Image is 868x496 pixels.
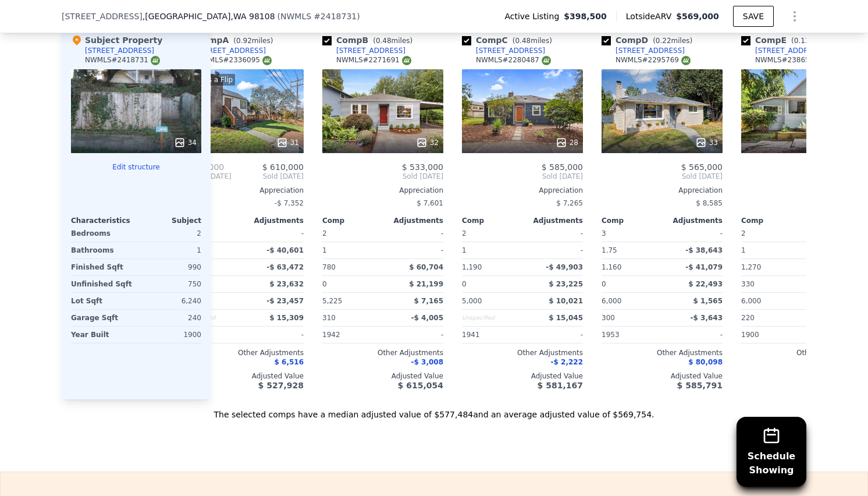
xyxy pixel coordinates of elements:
span: -$ 49,903 [546,263,583,271]
div: 1.75 [602,242,660,258]
span: $ 585,791 [677,381,723,390]
span: -$ 2,222 [551,358,583,366]
span: , [GEOGRAPHIC_DATA] [143,10,275,22]
div: Comp E [741,34,835,46]
div: 240 [138,310,201,326]
div: Comp D [602,34,697,46]
div: 1942 [322,327,380,343]
div: Year Built [71,327,134,343]
div: - [385,225,443,242]
div: NWMLS # 2386591 [755,55,830,65]
span: 0 [602,280,606,288]
span: $ 15,045 [549,314,583,322]
div: - [385,327,443,343]
div: Comp [741,216,802,225]
div: Appreciation [602,186,723,195]
div: - [804,242,862,258]
span: 2 [741,229,746,238]
span: 0.22 [656,37,671,45]
img: NWMLS Logo [262,56,272,65]
div: Other Adjustments [462,348,583,357]
span: -$ 4,005 [411,314,443,322]
div: Comp B [322,34,417,46]
span: 1,160 [602,263,621,271]
button: Show Options [783,5,806,28]
div: Other Adjustments [602,348,723,357]
div: 1.75 [183,242,241,258]
span: $ 7,165 [414,297,443,305]
div: 750 [138,276,201,292]
span: 5,225 [322,297,342,305]
div: Adjustments [662,216,723,225]
div: 1 [322,242,380,258]
span: $ 10,021 [549,297,583,305]
div: Characteristics [71,216,136,225]
span: $ 610,000 [262,162,304,172]
span: $ 8,585 [696,199,723,207]
div: Other Adjustments [741,348,862,357]
span: ( miles) [368,37,417,45]
span: $569,000 [676,12,719,21]
span: Sold [DATE] [232,172,304,181]
div: 1 [462,242,520,258]
div: [STREET_ADDRESS] [476,46,545,55]
span: $ 22,493 [688,280,723,288]
span: 6,000 [741,297,761,305]
span: 3 [602,229,606,238]
div: NWMLS # 2280487 [476,55,551,65]
span: NWMLS [280,12,311,21]
div: - [385,242,443,258]
span: $ 23,225 [549,280,583,288]
span: $ 7,601 [417,199,443,207]
span: $ 565,000 [681,162,723,172]
span: 0.92 [236,37,252,45]
div: 1 [138,242,201,258]
a: [STREET_ADDRESS] [322,46,405,55]
span: -$ 40,601 [266,246,304,254]
button: ScheduleShowing [737,417,806,487]
span: Sold [DATE] [602,172,723,181]
span: 0 [462,280,467,288]
span: $ 615,054 [398,381,443,390]
div: Comp [462,216,522,225]
img: NWMLS Logo [402,56,411,65]
span: $ 21,199 [409,280,443,288]
div: - [246,327,304,343]
span: [STREET_ADDRESS] [62,10,143,22]
span: -$ 23,457 [266,297,304,305]
div: 1953 [602,327,660,343]
span: 1,190 [462,263,482,271]
div: Adjusted Value [462,371,583,381]
div: Appreciation [322,186,443,195]
div: Adjustments [383,216,443,225]
div: 6,240 [138,293,201,309]
div: Other Adjustments [322,348,443,357]
div: Adjusted Value [741,371,862,381]
div: 32 [416,137,439,148]
span: ( miles) [229,37,278,45]
div: Bedrooms [71,225,134,242]
div: Lot Sqft [71,293,134,309]
div: - [246,225,304,242]
div: Finished Sqft [71,259,134,275]
span: $ 23,632 [269,280,304,288]
span: Active Listing [504,10,564,22]
span: 6,000 [602,297,621,305]
div: 990 [138,259,201,275]
a: [STREET_ADDRESS] [462,46,545,55]
span: 220 [741,314,755,322]
div: 31 [276,137,299,148]
img: NWMLS Logo [151,56,160,65]
span: $ 581,167 [538,381,583,390]
span: -$ 7,352 [275,199,304,207]
div: 1900 [741,327,799,343]
img: NWMLS Logo [542,56,551,65]
div: Other Adjustments [183,348,304,357]
div: Comp [183,216,243,225]
div: 2 [138,225,201,242]
div: [STREET_ADDRESS] [616,46,685,55]
div: 33 [695,137,718,148]
span: $ 80,098 [688,358,723,366]
div: [STREET_ADDRESS] [85,46,154,55]
div: Appreciation [183,186,304,195]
